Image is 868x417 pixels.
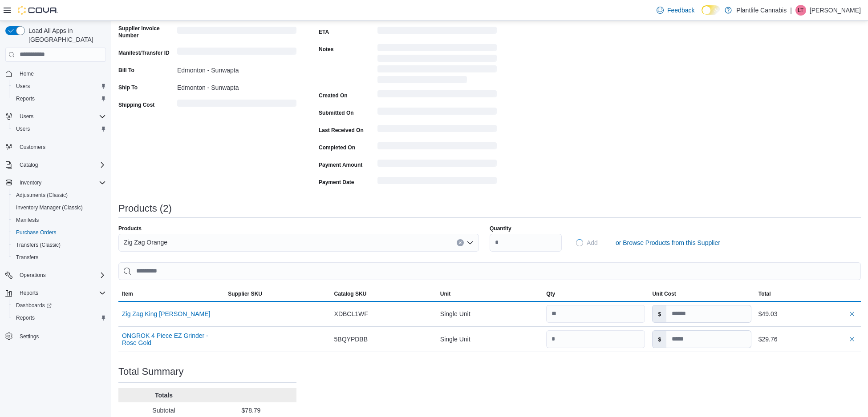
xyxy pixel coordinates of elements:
a: Users [12,81,33,92]
label: $ [653,331,666,348]
span: Users [20,113,33,120]
button: ONGROK 4 Piece EZ Grinder - Rose Gold [122,332,221,346]
p: [PERSON_NAME] [810,5,861,16]
button: Users [2,110,110,123]
span: Transfers [16,254,38,261]
label: Manifest/Transfer ID [118,49,170,56]
label: Last Received On [319,127,364,134]
span: Inventory [20,179,41,186]
a: Adjustments (Classic) [12,190,71,200]
a: Reports [12,313,38,323]
span: Users [16,111,106,122]
span: Loading [377,179,497,186]
button: Operations [16,270,49,281]
div: Edmonton - Sunwapta [177,80,296,91]
button: Inventory [16,177,45,188]
button: or Browse Products from this Supplier [612,234,724,252]
span: Unit Cost [652,290,676,297]
span: XDBCL1WF [334,309,368,319]
span: Customers [16,141,106,152]
label: ETA [319,28,329,36]
button: Reports [16,288,42,298]
span: Inventory [16,177,106,188]
a: Transfers [12,252,42,263]
span: Settings [16,330,106,341]
span: Loading [177,49,296,56]
nav: Complex example [5,64,106,366]
button: Settings [2,329,110,342]
button: Operations [2,269,110,281]
label: Quantity [490,225,511,232]
span: Loading [377,92,497,99]
span: Loading [377,161,497,168]
button: Unit Cost [649,287,754,301]
button: Inventory [2,176,110,189]
div: $29.76 [758,334,857,345]
span: Reports [12,93,106,104]
button: Zig Zag King [PERSON_NAME] [122,310,210,317]
a: Feedback [653,1,698,19]
div: Single Unit [437,305,543,323]
span: Reports [12,313,106,323]
button: Manifests [9,214,110,226]
label: Supplier Invoice Number [118,25,174,39]
a: Dashboards [9,299,110,312]
span: Users [12,124,106,134]
div: Single Unit [437,330,543,348]
button: Purchase Orders [9,226,110,239]
button: Users [9,80,110,92]
span: Transfers (Classic) [16,241,61,249]
a: Transfers (Classic) [12,240,64,250]
span: Purchase Orders [16,229,57,236]
span: Purchase Orders [12,227,106,238]
label: Submitted On [319,109,354,116]
span: Feedback [667,6,694,15]
span: Customers [20,144,45,151]
label: Notes [319,46,333,53]
span: Manifests [12,215,106,225]
a: Customers [16,142,49,152]
label: $ [653,305,666,322]
span: Loading [377,144,497,151]
a: Dashboards [12,300,55,311]
span: Adjustments (Classic) [12,190,106,200]
span: Transfers (Classic) [12,240,106,250]
img: Cova [18,6,58,15]
span: Reports [16,95,35,102]
a: Inventory Manager (Classic) [12,202,86,213]
label: Payment Amount [319,161,362,168]
span: Users [12,81,106,92]
span: Qty [546,290,555,297]
button: Transfers [9,251,110,264]
span: Supplier SKU [228,290,262,297]
button: Catalog [16,160,41,170]
span: Item [122,290,133,297]
span: Home [20,70,34,77]
h3: Total Summary [118,366,184,377]
span: Loading [177,28,296,36]
span: or Browse Products from this Supplier [616,238,720,247]
button: Transfers (Classic) [9,239,110,251]
span: Adjustments (Classic) [16,192,68,199]
span: Home [16,68,106,79]
div: $49.03 [758,309,857,319]
span: Catalog SKU [334,290,367,297]
span: Operations [20,272,46,279]
label: Products [118,225,142,232]
label: Ship To [118,84,138,91]
span: Dashboards [12,300,106,311]
a: Settings [16,331,42,342]
a: Users [12,124,33,134]
span: Users [16,83,30,90]
span: Loading [377,28,497,36]
span: LT [798,5,803,16]
h3: Products (2) [118,203,172,214]
span: Load All Apps in [GEOGRAPHIC_DATA] [25,26,106,44]
button: Inventory Manager (Classic) [9,201,110,214]
span: Catalog [20,161,38,168]
span: Transfers [12,252,106,263]
button: Unit [437,287,543,301]
div: Logan Tisdel [795,5,806,16]
button: Users [16,111,37,122]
